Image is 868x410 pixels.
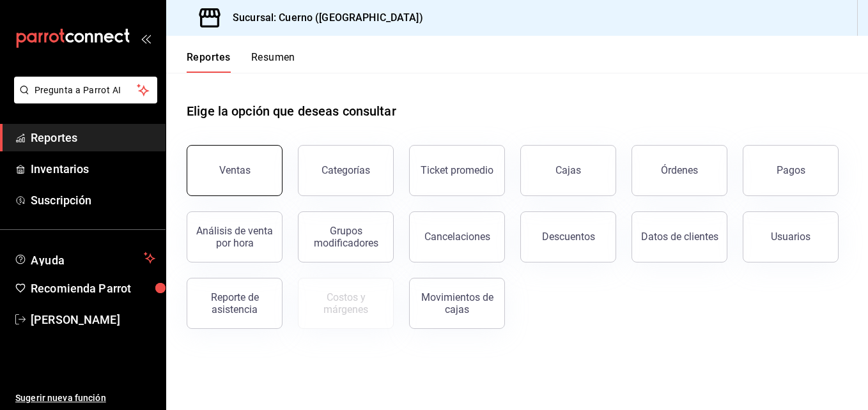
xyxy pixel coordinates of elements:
[417,291,497,315] div: Movimientos de cajas
[195,225,274,249] div: Análisis de venta por hora
[31,192,155,209] span: Suscripción
[743,145,839,196] button: Pagos
[641,231,718,243] div: Datos de clientes
[771,231,810,243] div: Usuarios
[31,311,155,328] span: [PERSON_NAME]
[542,231,595,243] div: Descuentos
[421,164,493,176] div: Ticket promedio
[187,145,283,196] button: Ventas
[632,145,727,196] button: Órdenes
[661,164,698,176] div: Órdenes
[35,84,137,97] span: Pregunta a Parrot AI
[632,211,727,262] button: Datos de clientes
[520,145,616,196] button: Cajas
[409,211,505,262] button: Cancelaciones
[298,278,394,329] button: Contrata inventarios para ver este reporte
[31,160,155,178] span: Inventarios
[195,291,274,315] div: Reporte de asistencia
[520,211,616,262] button: Descuentos
[14,77,157,103] button: Pregunta a Parrot AI
[31,129,155,146] span: Reportes
[777,164,805,176] div: Pagos
[743,211,839,262] button: Usuarios
[409,145,505,196] button: Ticket promedio
[187,102,396,121] h1: Elige la opción que deseas consultar
[555,164,581,176] div: Cajas
[306,225,385,249] div: Grupos modificadores
[298,211,394,262] button: Grupos modificadores
[31,280,155,297] span: Recomienda Parrot
[298,145,394,196] button: Categorías
[222,10,423,26] h3: Sucursal: Cuerno ([GEOGRAPHIC_DATA])
[9,93,157,106] a: Pregunta a Parrot AI
[187,211,283,262] button: Análisis de venta por hora
[219,164,251,176] div: Ventas
[306,291,385,315] div: Costos y márgenes
[322,164,370,176] div: Categorías
[31,250,139,266] span: Ayuda
[424,231,490,243] div: Cancelaciones
[409,278,505,329] button: Movimientos de cajas
[15,391,155,405] span: Sugerir nueva función
[187,51,231,73] button: Reportes
[141,33,151,43] button: open_drawer_menu
[187,278,283,329] button: Reporte de asistencia
[187,51,295,73] div: navigation tabs
[251,51,295,73] button: Resumen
